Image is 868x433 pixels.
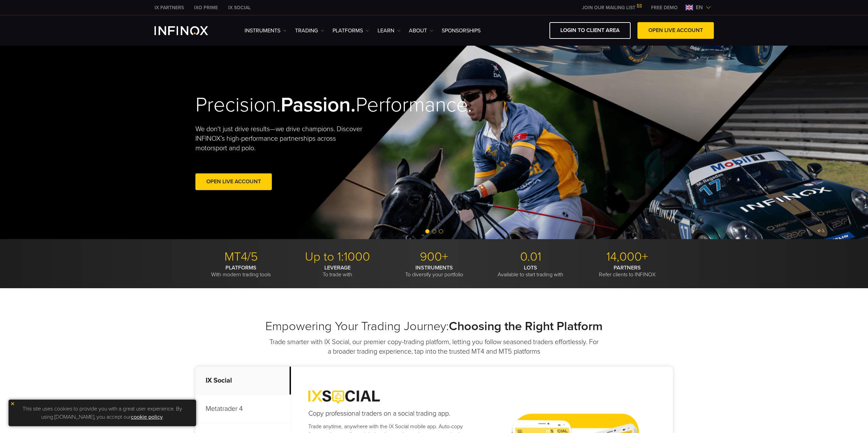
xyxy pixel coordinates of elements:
[442,27,481,35] a: SPONSORSHIPS
[388,249,480,264] p: 900+
[524,264,537,271] strong: LOTS
[432,229,436,233] span: Go to slide 2
[449,319,603,334] strong: Choosing the Right Platform
[646,4,683,11] a: INFINOX MENU
[195,93,410,118] h2: Precision. Performance.
[378,27,400,35] a: Learn
[485,264,576,278] p: Available to start trading with
[155,26,224,35] a: INFINOX Logo
[415,264,453,271] strong: INSTRUMENTS
[409,27,433,35] a: ABOUT
[225,264,256,271] strong: PLATFORMS
[693,3,706,12] span: en
[131,414,163,420] a: cookie policy
[189,4,223,11] a: INFINOX
[292,249,383,264] p: Up to 1:1000
[195,249,287,264] p: MT4/5
[582,264,673,278] p: Refer clients to INFINOX
[195,264,287,278] p: With modern trading tools
[195,367,291,395] p: IX Social
[485,249,576,264] p: 0.01
[439,229,443,233] span: Go to slide 3
[223,4,256,11] a: INFINOX
[308,409,471,418] h4: Copy professional traders on a social trading app.
[425,229,429,233] span: Go to slide 1
[281,93,356,117] strong: Passion.
[269,337,600,356] p: Trade smarter with IX Social, our premier copy-trading platform, letting you follow seasoned trad...
[614,264,641,271] strong: PARTNERS
[577,5,646,11] a: JOIN OUR MAILING LIST
[292,264,383,278] p: To trade with
[582,249,673,264] p: 14,000+
[245,27,286,35] a: Instruments
[549,22,631,39] a: LOGIN TO CLIENT AREA
[324,264,351,271] strong: LEVERAGE
[195,395,291,423] p: Metatrader 4
[10,401,15,406] img: yellow close icon
[637,22,714,39] a: OPEN LIVE ACCOUNT
[195,319,673,334] h2: Empowering Your Trading Journey:
[12,403,193,423] p: This site uses cookies to provide you with a great user experience. By using [DOMAIN_NAME], you a...
[195,173,272,190] a: Open Live Account
[295,27,324,35] a: TRADING
[333,27,369,35] a: PLATFORMS
[195,124,367,153] p: We don't just drive results—we drive champions. Discover INFINOX’s high-performance partnerships ...
[149,4,189,11] a: INFINOX
[388,264,480,278] p: To diversify your portfolio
